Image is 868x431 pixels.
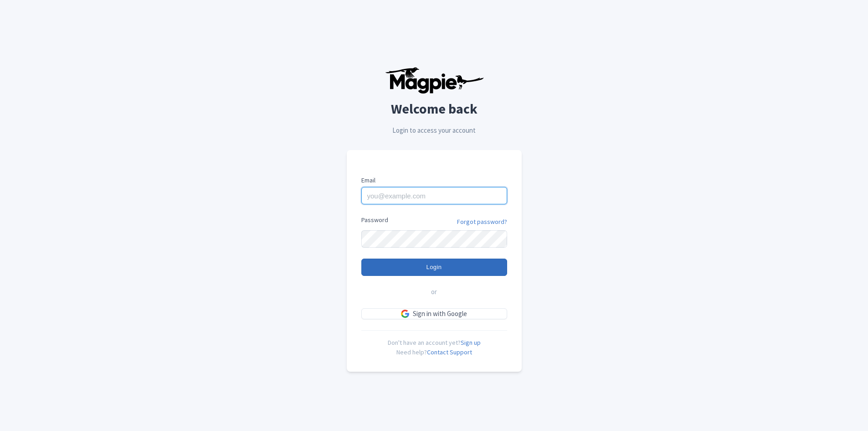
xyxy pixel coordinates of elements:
[461,338,481,347] a: Sign up
[361,187,507,204] input: you@example.com
[361,259,507,276] input: Login
[431,287,437,297] span: or
[361,330,507,357] div: Don't have an account yet? Need help?
[361,215,388,225] label: Password
[361,176,507,185] label: Email
[347,101,522,116] h2: Welcome back
[383,67,485,94] img: logo-ab69f6fb50320c5b225c76a69d11143b.png
[347,125,522,136] p: Login to access your account
[427,348,472,356] a: Contact Support
[361,308,507,320] a: Sign in with Google
[401,310,409,318] img: google.svg
[457,217,507,227] a: Forgot password?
